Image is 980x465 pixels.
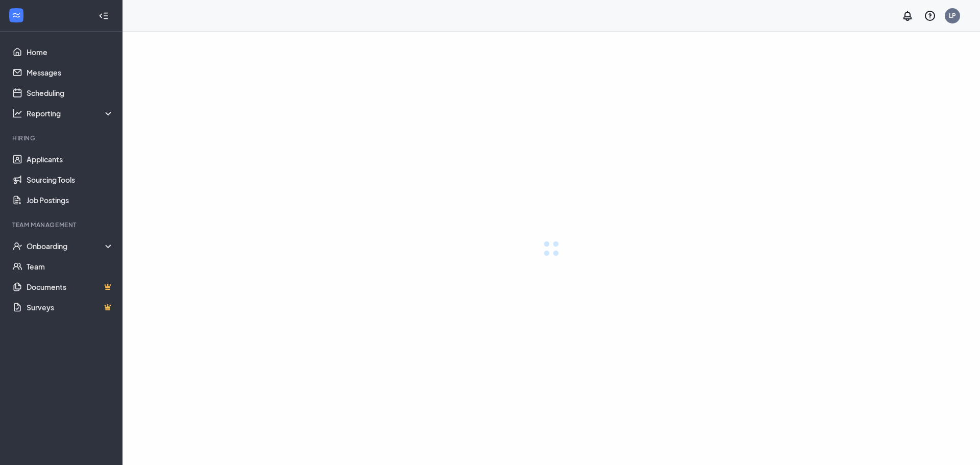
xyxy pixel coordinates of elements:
[27,62,114,83] a: Messages
[949,11,956,20] div: LP
[27,169,114,190] a: Sourcing Tools
[12,108,22,118] svg: Analysis
[99,11,109,21] svg: Collapse
[27,190,114,210] a: Job Postings
[12,221,112,229] div: Team Management
[11,10,21,20] svg: WorkstreamLogo
[12,134,112,142] div: Hiring
[27,297,114,317] a: SurveysCrown
[12,241,22,251] svg: UserCheck
[27,277,114,297] a: DocumentsCrown
[901,10,914,22] svg: Notifications
[924,10,936,22] svg: QuestionInfo
[27,241,114,251] div: Onboarding
[27,149,114,169] a: Applicants
[27,108,114,118] div: Reporting
[27,42,114,62] a: Home
[27,256,114,277] a: Team
[27,83,114,103] a: Scheduling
